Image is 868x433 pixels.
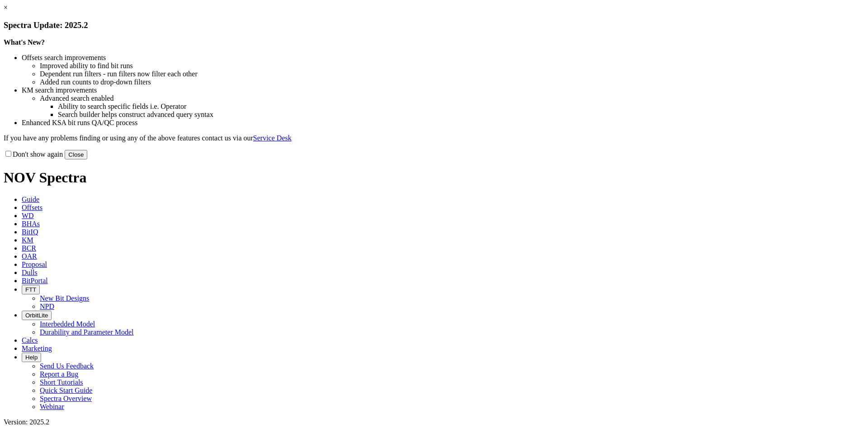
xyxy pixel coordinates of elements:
[40,62,864,70] li: Improved ability to find bit runs
[22,336,38,344] span: Calcs
[5,151,11,157] input: Don't show again
[22,261,47,268] span: Proposal
[40,403,64,410] a: Webinar
[40,70,864,78] li: Dependent run filters - run filters now filter each other
[22,236,33,244] span: KM
[4,418,864,426] div: Version: 2025.2
[22,119,864,127] li: Enhanced KSA bit runs QA/QC process
[4,150,63,158] label: Don't show again
[4,134,864,142] p: If you have any problems finding or using any of the above features contact us via our
[40,294,89,302] a: New Bit Designs
[253,134,292,142] a: Service Desk
[4,169,864,186] h1: NOV Spectra
[4,4,8,11] a: ×
[40,303,54,310] a: NPD
[40,320,95,328] a: Interbedded Model
[22,86,864,94] li: KM search improvements
[25,286,36,293] span: FTT
[22,252,37,260] span: OAR
[40,362,94,370] a: Send Us Feedback
[22,196,39,203] span: Guide
[25,354,38,361] span: Help
[40,378,83,386] a: Short Tutorials
[22,244,36,252] span: BCR
[25,312,48,319] span: OrbitLite
[22,212,34,219] span: WD
[22,228,38,236] span: BitIQ
[22,345,52,352] span: Marketing
[22,269,38,276] span: Dulls
[40,395,92,402] a: Spectra Overview
[4,20,864,30] h3: Spectra Update: 2025.2
[22,277,48,284] span: BitPortal
[58,102,864,111] li: Ability to search specific fields i.e. Operator
[40,370,78,378] a: Report a Bug
[40,328,134,336] a: Durability and Parameter Model
[4,38,45,46] strong: What's New?
[58,111,864,119] li: Search builder helps construct advanced query syntax
[22,220,40,228] span: BHAs
[22,54,864,62] li: Offsets search improvements
[40,94,864,102] li: Advanced search enabled
[65,150,87,159] button: Close
[22,204,42,211] span: Offsets
[40,78,864,86] li: Added run counts to drop-down filters
[40,386,92,394] a: Quick Start Guide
